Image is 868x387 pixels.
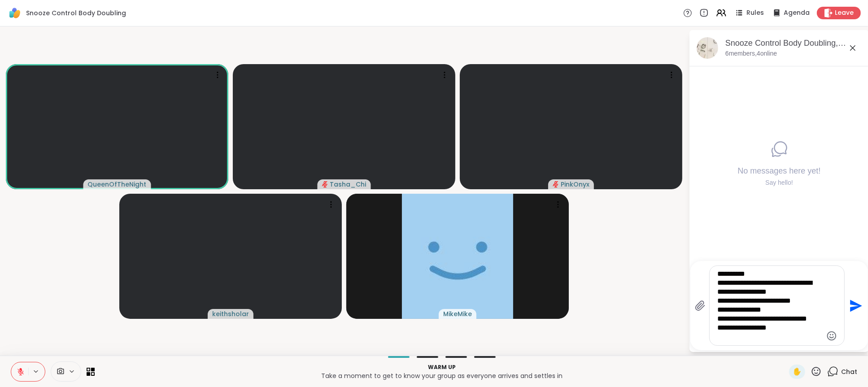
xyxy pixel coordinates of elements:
[212,309,249,318] span: keithsholar
[561,180,589,189] span: PinkOnyx
[718,270,822,342] textarea: Type your message
[826,330,837,341] button: Emoji picker
[841,367,857,376] span: Chat
[322,181,328,187] span: audio-muted
[737,178,820,187] div: Say hello!
[7,5,22,21] img: ShareWell Logomark
[793,366,802,377] span: ✋
[784,9,810,17] span: Agenda
[88,180,147,189] span: QueenOfTheNight
[100,363,784,371] p: Warm up
[737,165,820,177] h4: No messages here yet!
[443,309,472,318] span: MikeMike
[845,296,865,316] button: Send
[553,181,559,187] span: audio-muted
[746,9,764,17] span: Rules
[697,37,718,59] img: Snooze Control Body Doubling, Oct 11
[725,49,777,58] p: 6 members, 4 online
[330,180,366,189] span: Tasha_Chi
[100,371,784,380] p: Take a moment to get to know your group as everyone arrives and settles in
[725,38,862,49] div: Snooze Control Body Doubling, [DATE]
[26,9,126,17] span: Snooze Control Body Doubling
[835,9,854,17] span: Leave
[402,194,513,319] img: MikeMike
